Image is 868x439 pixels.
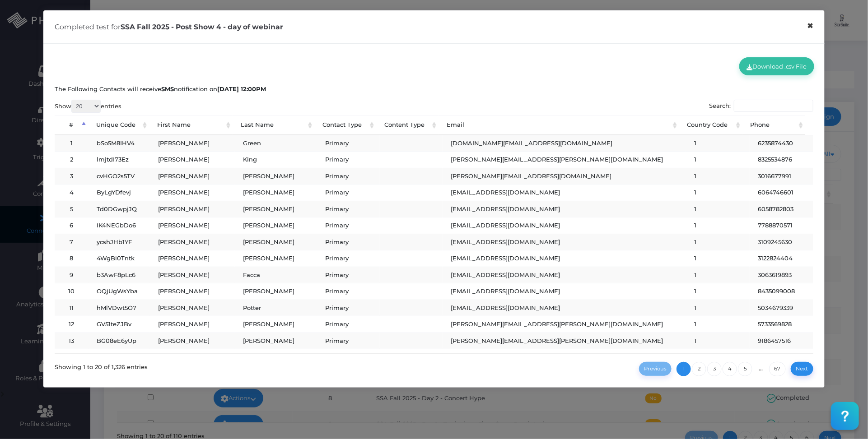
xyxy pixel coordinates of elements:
td: 13 [55,333,89,349]
td: [PERSON_NAME][EMAIL_ADDRESS][PERSON_NAME][DOMAIN_NAME] [443,316,686,333]
td: Primary [317,283,379,300]
td: 6 [55,217,89,234]
td: 1 [686,201,750,217]
td: [EMAIL_ADDRESS][DOMAIN_NAME] [443,184,686,201]
td: [PERSON_NAME] [150,267,235,283]
td: 8325534876 [750,151,813,168]
select: Showentries [71,100,101,113]
td: [PERSON_NAME] [235,184,317,201]
td: [EMAIL_ADDRESS][DOMAIN_NAME] [443,267,686,283]
td: [PERSON_NAME] [235,316,317,333]
td: 6058782803 [750,201,813,217]
td: Td0DGwpjJQ [89,201,150,217]
td: King [235,151,317,168]
td: 1 [686,267,750,283]
a: Next [791,362,813,376]
input: Search: [734,100,813,112]
td: [PERSON_NAME] [150,283,235,300]
td: 7788870571 [750,217,813,234]
td: [PERSON_NAME] [235,234,317,250]
td: [PERSON_NAME] [150,349,235,365]
td: GV51teZJBv [89,316,150,333]
td: 2 [55,151,89,168]
td: 1 [686,184,750,201]
button: Close [802,16,819,36]
th: Phone: activate to sort column ascending [742,116,805,135]
td: 6064746601 [750,184,813,201]
td: [PERSON_NAME] [150,217,235,234]
td: [PERSON_NAME][EMAIL_ADDRESS][PERSON_NAME][DOMAIN_NAME] [443,349,686,365]
label: Search: [709,100,813,112]
td: iK4NEGbDo6 [89,217,150,234]
td: 1 [686,300,750,316]
td: [PERSON_NAME] [235,217,317,234]
th: #: activate to sort column descending [55,116,88,135]
td: [EMAIL_ADDRESS][DOMAIN_NAME] [443,234,686,250]
td: Potter [235,300,317,316]
td: 1 [686,333,750,349]
a: Download .csv File [739,57,814,75]
td: 1 [686,217,750,234]
th: Email: activate to sort column ascending [439,116,679,135]
td: 7 [55,234,89,250]
td: [PERSON_NAME][EMAIL_ADDRESS][PERSON_NAME][DOMAIN_NAME] [443,333,686,349]
td: [PERSON_NAME] [235,283,317,300]
td: 1 [686,316,750,333]
td: [PERSON_NAME] [235,250,317,267]
td: [PERSON_NAME] [150,135,235,152]
td: Facca [235,267,317,283]
td: [EMAIL_ADDRESS][DOMAIN_NAME] [443,283,686,300]
td: ByLgYDfevj [89,184,150,201]
td: [EMAIL_ADDRESS][DOMAIN_NAME] [443,217,686,234]
td: Primary [317,333,379,349]
th: First Name: activate to sort column ascending [149,116,233,135]
td: [PERSON_NAME] [235,201,317,217]
a: 3 [707,362,722,376]
a: 4 [723,362,737,376]
td: Troso [235,349,317,365]
td: OQjUgWsYba [89,283,150,300]
a: 67 [769,362,786,376]
a: 5 [738,362,752,376]
td: 4WgBi0Tntk [89,250,150,267]
span: … [753,365,769,372]
td: 9 [55,267,89,283]
td: BG08eE6yUp [89,333,150,349]
td: 8435099008 [750,283,813,300]
a: 2 [692,362,706,376]
label: Show entries [55,100,121,113]
th: Unique Code: activate to sort column ascending [88,116,149,135]
td: bSo5M8IHV4 [89,135,150,152]
span: sms [161,85,174,92]
td: [PERSON_NAME] [235,168,317,185]
td: 12 [55,316,89,333]
td: ycshJHb1YF [89,234,150,250]
td: Primary [317,250,379,267]
td: 6235874430 [750,135,813,152]
td: b3AwF8pLc6 [89,267,150,283]
td: cvHGO2s5TV [89,168,150,185]
td: Primary [317,267,379,283]
td: 14 [55,349,89,365]
td: 1 [686,250,750,267]
td: Primary [317,316,379,333]
td: 3109245630 [750,234,813,250]
td: Primary [317,349,379,365]
td: 1 [686,349,750,365]
td: hMlVDwt5O7 [89,300,150,316]
span: SSA Fall 2025 - Post Show 4 - day of webinar [121,23,283,31]
td: [PERSON_NAME] [150,184,235,201]
th: Last Name: activate to sort column ascending [233,116,314,135]
td: 10 [55,283,89,300]
td: 11 [55,300,89,316]
td: [EMAIL_ADDRESS][DOMAIN_NAME] [443,300,686,316]
td: 3016677991 [750,168,813,185]
td: [PERSON_NAME] [150,151,235,168]
td: 8 [55,250,89,267]
td: 4 [55,184,89,201]
div: Showing 1 to 20 of 1,326 entries [55,360,148,371]
td: [PERSON_NAME] [150,316,235,333]
td: 3 [55,168,89,185]
td: 1 [686,135,750,152]
td: [PERSON_NAME] [150,333,235,349]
